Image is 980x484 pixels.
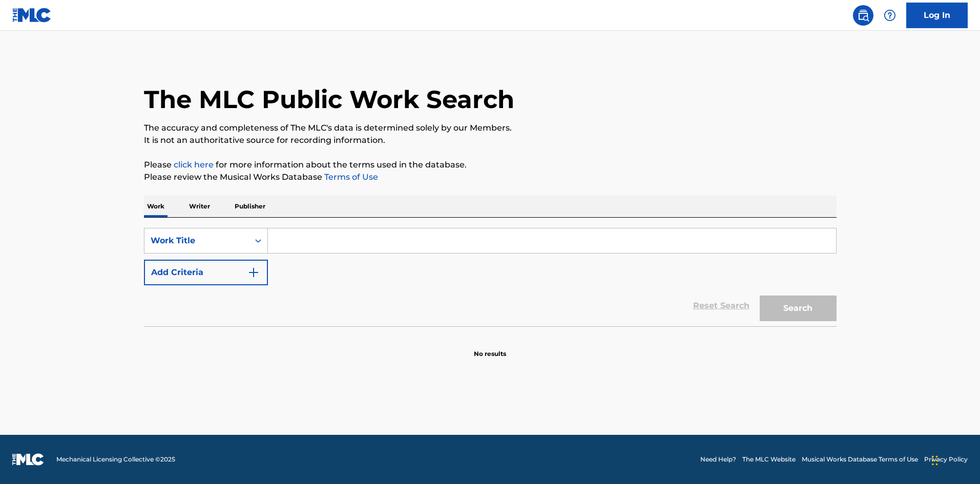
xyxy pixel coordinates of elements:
div: Help [880,5,900,26]
button: Add Criteria [144,260,268,285]
iframe: Chat Widget [929,435,980,484]
div: Work Title [151,235,243,247]
p: It is not an authoritative source for recording information. [144,134,837,146]
form: Search Form [144,228,837,326]
img: help [884,9,896,22]
img: search [857,9,869,22]
a: click here [174,160,214,170]
a: Public Search [853,5,873,26]
a: The MLC Website [742,455,796,464]
a: Log In [906,3,968,28]
p: The accuracy and completeness of The MLC's data is determined solely by our Members. [144,122,837,134]
a: Privacy Policy [924,455,968,464]
p: No results [474,337,506,359]
a: Need Help? [700,455,736,464]
img: 9d2ae6d4665cec9f34b9.svg [247,266,260,279]
img: logo [12,453,44,466]
span: Mechanical Licensing Collective © 2025 [56,455,175,464]
a: Terms of Use [322,172,378,182]
h1: The MLC Public Work Search [144,84,514,115]
p: Please review the Musical Works Database [144,171,837,183]
p: Writer [186,196,213,217]
p: Publisher [232,196,268,217]
img: MLC Logo [12,8,52,23]
div: Drag [932,445,938,476]
a: Musical Works Database Terms of Use [802,455,918,464]
p: Work [144,196,168,217]
p: Please for more information about the terms used in the database. [144,159,837,171]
